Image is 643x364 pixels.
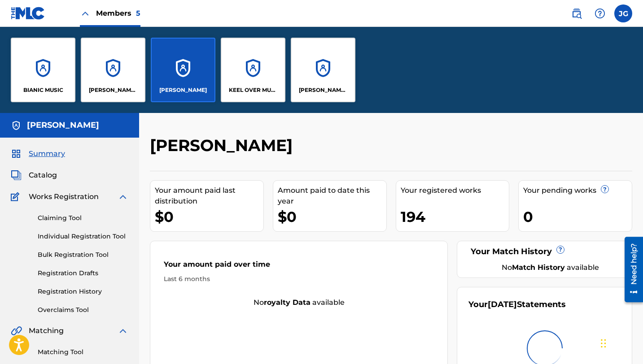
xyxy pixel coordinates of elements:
[150,135,297,156] h2: [PERSON_NAME]
[136,9,140,17] span: 5
[221,38,285,102] a: AccountsKEEL OVER MUSIC
[601,330,606,357] div: Drag
[291,38,355,102] a: Accounts[PERSON_NAME] SOUNDWORKS
[278,207,386,227] div: $0
[38,232,128,241] a: Individual Registration Tool
[164,274,434,284] div: Last 6 months
[523,207,632,227] div: 0
[151,38,215,102] a: Accounts[PERSON_NAME]
[601,186,608,193] span: ?
[11,191,22,202] img: Works Registration
[38,287,128,296] a: Registration History
[523,185,632,196] div: Your pending works
[595,8,605,19] img: help
[150,297,447,308] div: No available
[159,86,207,94] p: JOE LYNN TURNER
[80,8,91,19] img: Close
[557,246,564,253] span: ?
[29,170,57,181] span: Catalog
[614,4,632,22] div: User Menu
[468,246,621,258] div: Your Match History
[23,86,63,94] p: BIANIC MUSIC
[591,4,609,22] div: Help
[11,170,57,181] a: CatalogCatalog
[571,8,582,19] img: search
[480,262,621,273] div: No available
[264,298,311,307] strong: royalty data
[38,347,128,357] a: Matching Tool
[11,7,45,20] img: MLC Logo
[598,321,643,364] iframe: Chat Widget
[11,120,22,131] img: Accounts
[618,233,643,305] iframe: Resource Center
[512,263,565,272] strong: Match History
[96,8,140,18] span: Members
[568,4,586,22] a: Public Search
[38,213,128,223] a: Claiming Tool
[468,299,566,311] div: Your Statements
[229,86,278,94] p: KEEL OVER MUSIC
[164,259,434,274] div: Your amount paid over time
[89,86,138,94] p: JACK RUSSELL MUSIC
[299,86,348,94] p: TEE LOPES SOUNDWORKS
[278,185,386,207] div: Amount paid to date this year
[401,185,509,196] div: Your registered works
[11,325,22,336] img: Matching
[29,148,65,159] span: Summary
[27,120,99,130] h5: JOE LYNN TURNER
[11,148,65,159] a: SummarySummary
[29,325,64,336] span: Matching
[118,191,128,202] img: expand
[118,325,128,336] img: expand
[401,207,509,227] div: 194
[11,148,22,159] img: Summary
[81,38,145,102] a: Accounts[PERSON_NAME] MUSIC
[11,170,22,181] img: Catalog
[155,185,263,207] div: Your amount paid last distribution
[488,299,517,309] span: [DATE]
[38,250,128,260] a: Bulk Registration Tool
[38,269,128,278] a: Registration Drafts
[29,191,99,202] span: Works Registration
[155,207,263,227] div: $0
[11,38,75,102] a: AccountsBIANIC MUSIC
[38,305,128,315] a: Overclaims Tool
